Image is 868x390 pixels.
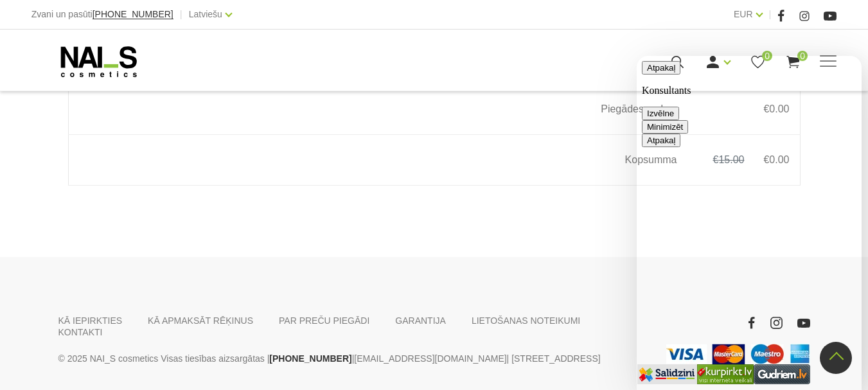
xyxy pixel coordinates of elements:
[734,6,753,22] a: EUR
[797,51,808,61] span: 0
[750,54,766,70] a: 0
[625,154,687,165] span: Kopsumma
[58,351,617,366] p: © 2025 NAI_S cosmetics Visas tiesības aizsargātas | | | [STREET_ADDRESS]
[601,103,686,114] span: Piegādes maksa
[395,315,446,326] a: GARANTIJA
[472,315,580,326] a: LIETOŠANAS NOTEIKUMI
[269,351,351,366] a: [PHONE_NUMBER]
[189,6,222,22] a: Latviešu
[148,315,253,326] a: KĀ APMAKSĀT RĒĶINUS
[279,315,369,326] a: PAR PREČU PIEGĀDI
[762,51,772,61] span: 0
[58,326,103,338] a: KONTAKTI
[769,6,772,22] span: |
[58,315,123,326] a: KĀ IEPIRKTIES
[93,10,173,19] a: [PHONE_NUMBER]
[180,6,182,22] span: |
[354,351,506,366] a: [EMAIL_ADDRESS][DOMAIN_NAME]
[785,54,801,70] a: 0
[31,6,173,22] div: Zvani un pasūti
[637,56,862,390] iframe: chat widget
